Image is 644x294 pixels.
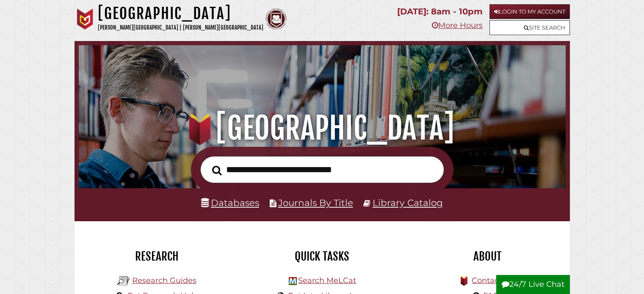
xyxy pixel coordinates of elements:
[246,249,398,264] h2: Quick Tasks
[75,8,96,30] img: Calvin University
[298,276,356,285] a: Search MeLCat
[489,20,570,35] a: Site Search
[132,276,196,285] a: Research Guides
[117,275,130,287] img: Hekman Library Logo
[208,163,226,178] button: Search
[489,4,570,19] a: Login to My Account
[472,276,514,285] a: Contact Us
[98,4,263,23] h1: [GEOGRAPHIC_DATA]
[373,197,443,208] a: Library Catalog
[411,249,564,264] h2: About
[212,165,222,175] i: Search
[88,110,556,147] h1: [GEOGRAPHIC_DATA]
[265,8,287,30] img: Calvin Theological Seminary
[98,23,263,33] p: [PERSON_NAME][GEOGRAPHIC_DATA] | [PERSON_NAME][GEOGRAPHIC_DATA]
[278,197,353,208] a: Journals By Title
[81,249,233,264] h2: Research
[432,21,483,30] a: More Hours
[289,277,297,285] img: Hekman Library Logo
[201,197,259,208] a: Databases
[397,4,483,19] p: [DATE]: 8am - 10pm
